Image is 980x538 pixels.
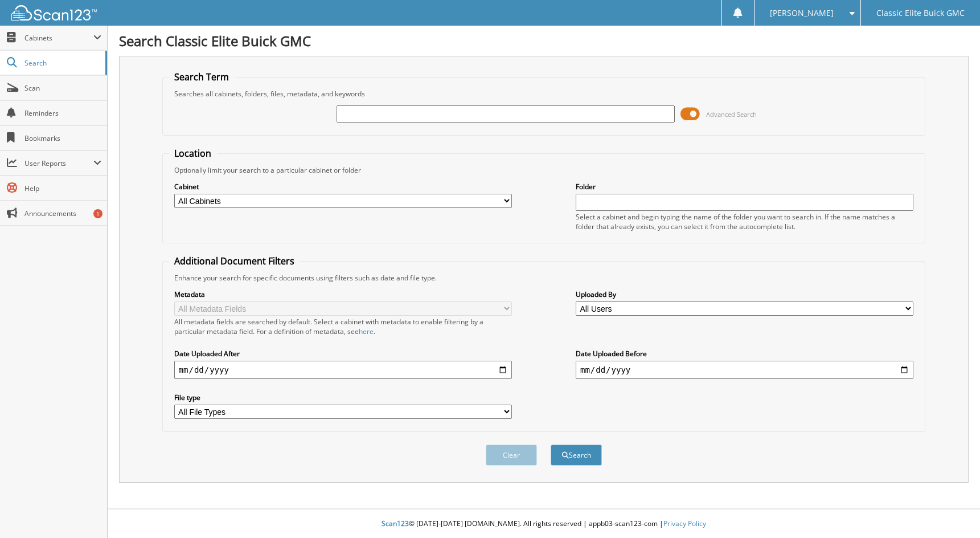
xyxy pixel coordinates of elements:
[24,108,101,118] span: Reminders
[24,33,93,43] span: Cabinets
[576,349,913,358] label: Date Uploaded Before
[174,182,512,191] label: Cabinet
[174,290,512,299] label: Metadata
[706,110,757,119] span: Advanced Search
[24,184,101,193] span: Help
[174,349,512,358] label: Date Uploaded After
[174,361,512,379] input: start
[169,147,217,160] legend: Location
[169,273,920,283] div: Enhance your search for specific documents using filters such as date and file type.
[174,317,512,336] div: All metadata fields are searched by default. Select a cabinet with metadata to enable filtering b...
[108,510,980,538] div: © [DATE]-[DATE] [DOMAIN_NAME]. All rights reserved | appb03-scan123-com |
[486,445,537,466] button: Clear
[93,209,102,218] div: 1
[119,31,969,50] h1: Search Classic Elite Buick GMC
[24,158,93,168] span: User Reports
[11,5,97,21] img: scan123-logo-white.svg
[169,71,235,83] legend: Search Term
[576,361,913,379] input: end
[876,10,965,17] span: Classic Elite Buick GMC
[169,165,920,175] div: Optionally limit your search to a particular cabinet or folder
[359,327,374,336] a: here
[24,58,100,68] span: Search
[24,83,101,93] span: Scan
[169,89,920,99] div: Searches all cabinets, folders, files, metadata, and keywords
[169,255,300,267] legend: Additional Document Filters
[382,519,409,528] span: Scan123
[24,209,101,218] span: Announcements
[663,519,706,528] a: Privacy Policy
[551,445,602,466] button: Search
[576,290,913,299] label: Uploaded By
[24,133,101,143] span: Bookmarks
[770,10,834,17] span: [PERSON_NAME]
[576,212,913,231] div: Select a cabinet and begin typing the name of the folder you want to search in. If the name match...
[174,393,512,402] label: File type
[576,182,913,191] label: Folder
